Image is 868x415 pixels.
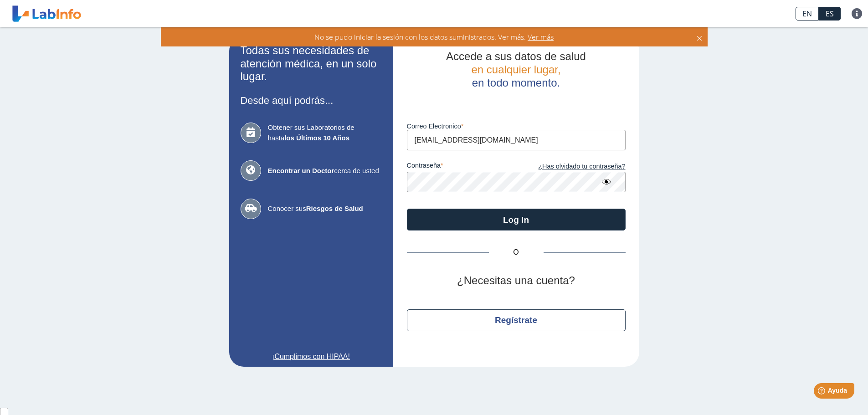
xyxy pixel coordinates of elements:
b: los Últimos 10 Años [284,134,349,142]
span: No se pudo iniciar la sesión con los datos suministrados. Ver más. [314,32,526,42]
label: Correo Electronico [407,123,626,130]
span: Obtener sus Laboratorios de hasta [268,123,382,143]
a: ¿Has olvidado tu contraseña? [516,162,626,172]
h2: ¿Necesitas una cuenta? [407,274,626,287]
span: O [489,247,544,258]
span: en cualquier lugar, [471,63,560,76]
span: en todo momento. [472,77,560,89]
a: EN [796,7,819,20]
span: Conocer sus [268,204,382,214]
span: cerca de usted [268,166,382,176]
h2: Todas sus necesidades de atención médica, en un solo lugar. [241,44,382,83]
button: Regístrate [407,309,626,331]
h3: Desde aquí podrás... [241,95,382,106]
b: Encontrar un Doctor [268,167,334,174]
span: Accede a sus datos de salud [446,50,586,62]
a: ES [819,7,841,20]
label: contraseña [407,162,516,172]
span: Ver más [526,32,554,42]
b: Riesgos de Salud [306,205,363,212]
iframe: Help widget launcher [787,379,858,405]
a: ¡Cumplimos con HIPAA! [241,351,382,362]
button: Log In [407,209,626,231]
